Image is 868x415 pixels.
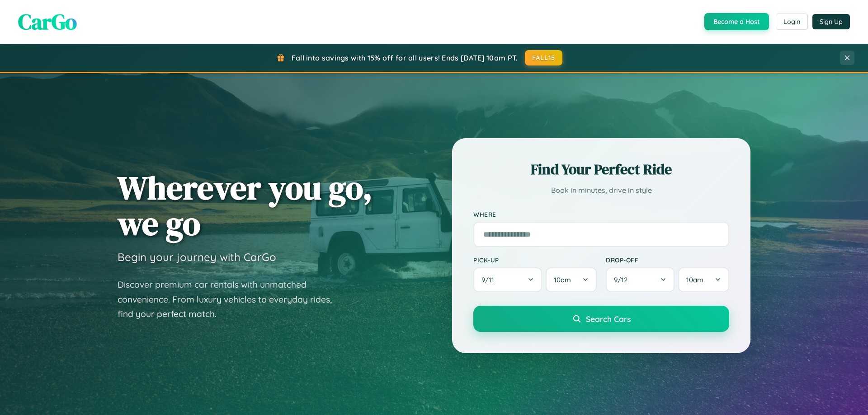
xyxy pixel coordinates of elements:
[606,256,729,264] label: Drop-off
[118,250,276,264] h3: Begin your journey with CarGo
[473,267,542,292] button: 9/11
[481,275,499,284] span: 9 / 11
[554,275,571,284] span: 10am
[473,184,729,197] p: Book in minutes, drive in style
[678,267,729,292] button: 10am
[473,256,597,264] label: Pick-up
[686,275,703,284] span: 10am
[606,267,675,292] button: 9/12
[473,306,729,332] button: Search Cars
[473,159,729,179] h2: Find Your Perfect Ride
[525,50,563,65] button: FALL15
[776,14,808,30] button: Login
[118,277,344,322] p: Discover premium car rentals with unmatched convenience. From luxury vehicles to everyday rides, ...
[812,14,850,29] button: Sign Up
[586,314,631,324] span: Search Cars
[292,53,518,62] span: Fall into savings with 15% off for all users! Ends [DATE] 10am PT.
[614,275,632,284] span: 9 / 12
[18,7,77,37] span: CarGo
[473,210,729,218] label: Where
[118,170,373,241] h1: Wherever you go, we go
[546,267,597,292] button: 10am
[704,13,769,30] button: Become a Host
